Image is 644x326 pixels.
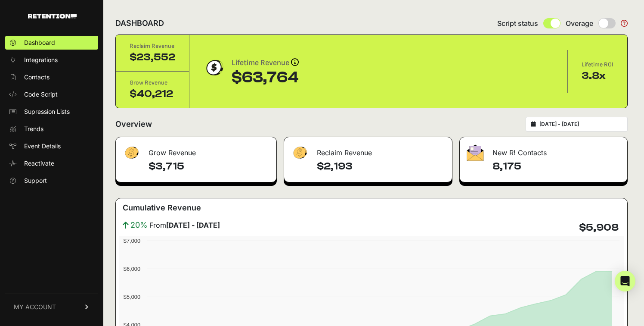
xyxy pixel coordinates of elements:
h4: $5,908 [579,221,619,235]
a: Integrations [5,53,98,67]
span: Dashboard [24,38,55,47]
a: Reactivate [5,157,98,170]
span: Script status [497,18,538,28]
img: fa-dollar-13500eef13a19c4ab2b9ed9ad552e47b0d9fc28b02b83b90ba0e00f96d6372e9.png [123,144,140,161]
a: Code Script [5,88,98,101]
a: Supression Lists [5,105,98,119]
div: $40,212 [130,87,175,101]
span: 20% [130,219,148,231]
span: Event Details [24,142,61,150]
span: Contacts [24,73,50,81]
h4: $3,715 [149,160,269,173]
a: Contacts [5,70,98,84]
a: Support [5,174,98,188]
div: Grow Revenue [116,137,276,163]
h3: Cumulative Revenue [123,202,201,214]
div: Reclaim Revenue [284,137,452,163]
span: Reactivate [24,159,54,168]
div: Lifetime ROI [582,60,613,69]
div: $23,552 [130,50,175,64]
div: Open Intercom Messenger [615,271,635,292]
img: dollar-coin-05c43ed7efb7bc0c12610022525b4bbbb207c7efeef5aecc26f025e68dcafac9.png [203,57,225,78]
text: $7,000 [124,238,140,244]
div: Lifetime Revenue [232,57,299,69]
a: Dashboard [5,36,98,50]
span: Code Script [24,90,58,99]
h4: 8,175 [492,160,620,173]
a: MY ACCOUNT [5,294,98,320]
span: Support [24,176,47,185]
span: Supression Lists [24,107,70,116]
div: 3.8x [582,69,613,83]
span: MY ACCOUNT [14,303,56,311]
div: $63,764 [232,69,299,86]
strong: [DATE] - [DATE] [166,221,220,229]
span: Integrations [24,56,58,64]
text: $6,000 [124,266,140,272]
img: fa-dollar-13500eef13a19c4ab2b9ed9ad552e47b0d9fc28b02b83b90ba0e00f96d6372e9.png [291,144,308,161]
text: $5,000 [124,294,140,300]
a: Event Details [5,139,98,153]
h2: DASHBOARD [115,17,164,29]
span: From [149,220,220,230]
a: Trends [5,122,98,136]
div: Grow Revenue [130,78,175,87]
img: fa-envelope-19ae18322b30453b285274b1b8af3d052b27d846a4fbe8435d1a52b978f639a2.png [467,144,484,161]
h2: Overview [115,118,152,130]
span: Trends [24,125,43,133]
span: Overage [566,18,593,28]
h4: $2,193 [317,160,446,173]
div: Reclaim Revenue [130,42,175,50]
img: Retention.com [28,14,77,19]
div: New R! Contacts [460,137,627,163]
